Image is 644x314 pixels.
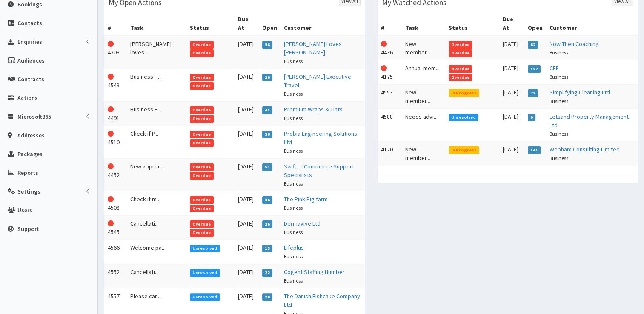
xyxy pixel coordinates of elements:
[259,11,280,36] th: Open
[378,36,402,60] td: 4436
[17,19,42,27] span: Contacts
[528,65,541,73] span: 127
[550,74,568,80] small: Business
[550,155,568,161] small: Business
[262,163,273,171] span: 55
[499,60,524,84] td: [DATE]
[262,269,273,277] span: 22
[127,158,186,191] td: New appren...
[284,163,354,179] a: Swift - eCommerce Support Specialists
[108,163,114,169] i: This Action is overdue!
[528,146,541,154] span: 141
[284,40,342,56] a: [PERSON_NAME] Loves [PERSON_NAME]
[235,69,259,101] td: [DATE]
[284,229,303,235] small: Business
[381,41,387,47] i: This Action is overdue!
[524,11,546,36] th: Open
[104,215,127,240] td: 4545
[284,195,328,203] a: The Pink Pig farm
[190,172,214,180] span: Overdue
[108,106,114,112] i: This Action is overdue!
[528,41,538,49] span: 62
[284,292,360,308] a: The Danish Fishcake Company Ltd
[17,57,45,64] span: Audiences
[550,146,620,153] a: Webham Consulting Limited
[235,11,259,36] th: Due At
[190,220,214,228] span: Overdue
[17,169,38,177] span: Reports
[104,126,127,158] td: 4510
[104,264,127,288] td: 4552
[190,131,214,138] span: Overdue
[402,108,445,141] td: Needs advi...
[235,191,259,215] td: [DATE]
[449,114,479,121] span: Unresolved
[190,41,214,49] span: Overdue
[104,240,127,264] td: 4566
[17,113,51,120] span: Microsoft365
[378,141,402,166] td: 4120
[104,158,127,191] td: 4452
[190,269,220,277] span: Unresolved
[17,206,32,214] span: Users
[235,36,259,69] td: [DATE]
[550,40,599,48] a: Now Then Coaching
[499,108,524,141] td: [DATE]
[550,88,610,96] a: Simplifying Cleaning Ltd
[108,41,114,47] i: This Action is overdue!
[190,49,214,57] span: Overdue
[284,58,303,64] small: Business
[280,11,365,36] th: Customer
[108,131,114,137] i: This Action is overdue!
[402,60,445,84] td: Annual mem...
[127,240,186,264] td: Welcome pa...
[17,188,40,195] span: Settings
[17,131,45,139] span: Addresses
[127,264,186,288] td: Cancellati...
[449,146,480,154] span: In Progress
[235,215,259,240] td: [DATE]
[449,89,480,97] span: In Progress
[190,139,214,147] span: Overdue
[108,74,114,80] i: This Action is overdue!
[262,131,273,138] span: 36
[284,130,357,146] a: Probia Engineering Solutions Ltd
[190,115,214,123] span: Overdue
[284,148,303,154] small: Business
[381,65,387,71] i: This Action is overdue!
[127,36,186,69] td: [PERSON_NAME] loves...
[190,205,214,212] span: Overdue
[190,163,214,171] span: Overdue
[235,240,259,264] td: [DATE]
[17,94,38,102] span: Actions
[550,131,568,137] small: Business
[127,69,186,101] td: Business H...
[284,244,304,251] a: Lifeplus
[262,220,273,228] span: 26
[235,264,259,288] td: [DATE]
[449,41,472,49] span: Overdue
[190,245,220,252] span: Unresolved
[127,101,186,126] td: Business H...
[402,36,445,60] td: New member...
[284,106,343,113] a: Premium Wraps & Tints
[499,84,524,108] td: [DATE]
[284,180,303,187] small: Business
[284,220,321,227] a: Dermavive Ltd
[262,293,273,301] span: 20
[378,108,402,141] td: 4588
[104,69,127,101] td: 4543
[550,113,629,129] a: Letsand Property Management Ltd
[262,106,273,114] span: 41
[499,11,524,36] th: Due At
[284,73,351,89] a: [PERSON_NAME] Executive Travel
[17,38,42,46] span: Enquiries
[402,84,445,108] td: New member...
[499,36,524,60] td: [DATE]
[190,293,220,301] span: Unresolved
[499,141,524,166] td: [DATE]
[284,91,303,97] small: Business
[190,74,214,81] span: Overdue
[186,11,235,36] th: Status
[127,11,186,36] th: Task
